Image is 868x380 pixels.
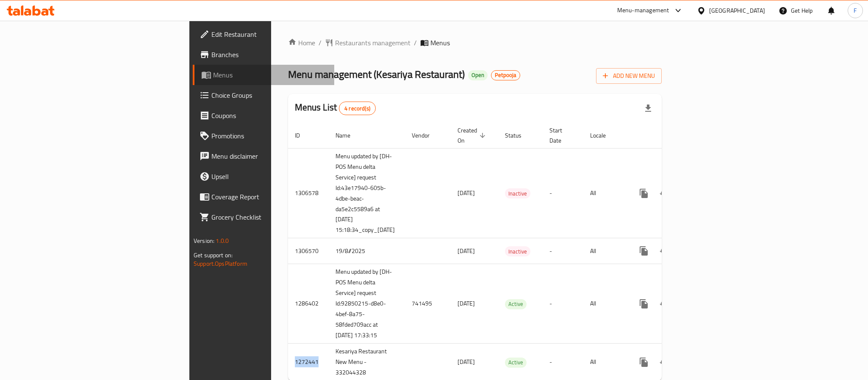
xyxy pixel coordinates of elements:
td: All [583,238,627,264]
a: Coverage Report [193,187,334,207]
a: Upsell [193,166,334,187]
button: Add New Menu [596,68,662,84]
a: Grocery Checklist [193,207,334,227]
h2: Menus List [295,101,376,115]
span: [DATE] [458,356,475,367]
span: Locale [590,130,617,140]
span: Add New Menu [603,71,655,81]
a: Edit Restaurant [193,24,334,44]
button: Change Status [654,183,674,204]
a: Promotions [193,126,334,146]
span: [DATE] [458,187,475,198]
div: Menu-management [617,6,669,16]
span: Coverage Report [211,192,327,202]
span: Name [336,130,361,140]
span: Inactive [505,247,530,256]
span: Grocery Checklist [211,212,327,222]
div: Open [468,70,488,80]
span: [DATE] [458,245,475,256]
button: more [634,241,654,261]
div: Active [505,299,527,309]
span: [DATE] [458,298,475,309]
span: Choice Groups [211,90,327,100]
span: Edit Restaurant [211,29,327,39]
button: Change Status [654,241,674,261]
td: 741495 [405,264,451,344]
span: Inactive [505,189,530,198]
a: Branches [193,44,334,65]
a: Restaurants management [325,38,410,48]
span: Start Date [549,125,573,146]
span: Promotions [211,131,327,141]
span: 1.0.0 [216,235,229,246]
div: Total records count [339,102,376,115]
a: Support.OpsPlatform [194,258,247,269]
div: Export file [638,98,658,118]
td: - [543,148,583,238]
button: more [634,352,654,372]
span: Active [505,358,527,367]
span: Active [505,299,527,309]
li: / [414,38,417,48]
button: more [634,294,654,314]
td: All [583,148,627,238]
span: Status [505,130,532,140]
span: Menus [213,70,327,80]
span: Menu disclaimer [211,151,327,161]
td: Menu updated by [DH-POS Menu delta Service] request Id:43e17940-605b-4dbe-beac-da5e2c5589a6 at [D... [329,148,405,238]
a: Coupons [193,105,334,126]
nav: breadcrumb [288,38,662,48]
th: Actions [627,123,722,149]
span: 4 record(s) [339,105,375,113]
div: Inactive [505,188,530,198]
span: Created On [458,125,488,146]
span: Petpooja [491,72,520,79]
span: Upsell [211,171,327,182]
button: Change Status [654,352,674,372]
td: - [543,238,583,264]
span: Version: [194,235,214,246]
span: F [854,6,857,15]
a: Menus [193,65,334,85]
a: Menu disclaimer [193,146,334,166]
span: Branches [211,50,327,60]
td: - [543,264,583,344]
div: [GEOGRAPHIC_DATA] [709,6,765,15]
span: ID [295,130,311,140]
button: more [634,183,654,204]
td: 19/8//2025 [329,238,405,264]
span: Get support on: [194,250,233,261]
span: Menu management ( Kesariya Restaurant ) [288,65,465,84]
span: Restaurants management [335,38,410,48]
span: Open [468,72,488,79]
span: Menus [430,38,450,48]
td: Menu updated by [DH-POS Menu delta Service] request Id:92850215-d8e0-4bef-8a75-58fded709acc at [D... [329,264,405,344]
span: Vendor [412,130,441,140]
td: All [583,264,627,344]
button: Change Status [654,294,674,314]
span: Coupons [211,110,327,121]
a: Choice Groups [193,85,334,105]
